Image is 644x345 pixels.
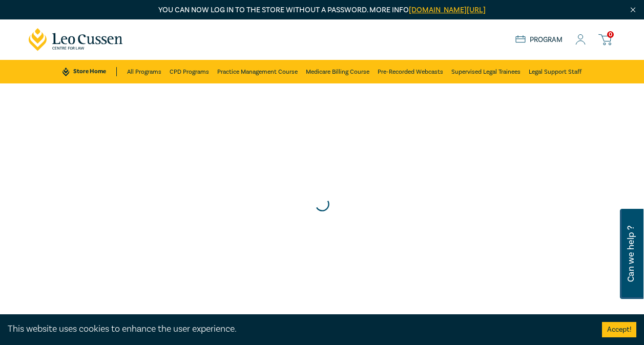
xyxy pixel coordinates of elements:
a: CPD Programs [170,60,209,83]
a: [DOMAIN_NAME][URL] [409,5,486,15]
p: You can now log in to the store without a password. More info [29,5,616,16]
img: Close [629,6,637,14]
a: Program [515,35,563,45]
a: Medicare Billing Course [306,60,369,83]
a: Practice Management Course [217,60,298,83]
button: Accept cookies [602,322,636,337]
a: Pre-Recorded Webcasts [378,60,443,83]
span: 0 [607,31,614,38]
div: This website uses cookies to enhance the user experience. [8,322,587,336]
a: Store Home [63,67,116,76]
a: Supervised Legal Trainees [451,60,521,83]
span: Can we help ? [626,215,636,293]
a: Legal Support Staff [529,60,581,83]
a: All Programs [127,60,161,83]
